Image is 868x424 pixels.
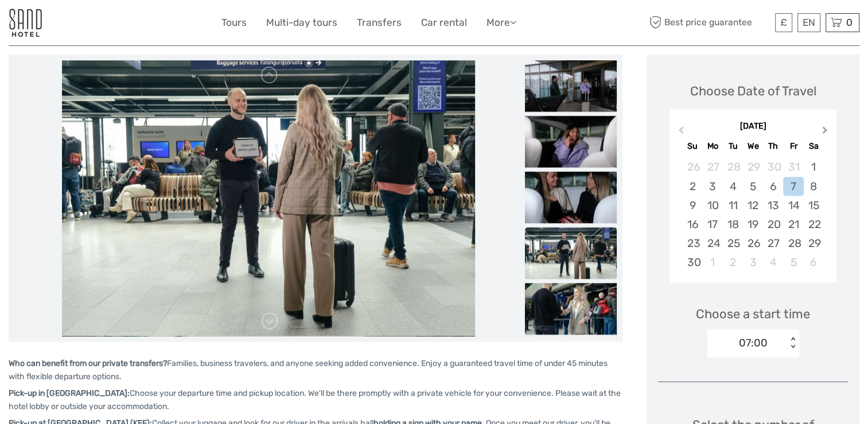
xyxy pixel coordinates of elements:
[763,138,783,154] div: Th
[743,234,763,253] div: Choose Wednesday, November 26th, 2025
[763,215,783,234] div: Choose Thursday, November 20th, 2025
[783,234,803,253] div: Choose Friday, November 28th, 2025
[266,14,337,31] a: Multi-day tours
[703,177,723,196] div: Choose Monday, November 3rd, 2025
[132,18,146,32] button: Open LiveChat chat widget
[525,60,617,112] img: ba2a42a697e84fe684b5f1f04593d411_slider_thumbnail.jpeg
[783,138,803,154] div: Fr
[16,20,130,29] p: We're away right now. Please check back later!
[788,337,798,349] div: < >
[743,177,763,196] div: Choose Wednesday, November 5th, 2025
[743,157,763,176] div: Choose Wednesday, October 29th, 2025
[723,253,743,272] div: Choose Tuesday, December 2nd, 2025
[804,138,824,154] div: Sa
[682,157,702,176] div: Choose Sunday, October 26th, 2025
[817,124,835,142] button: Next Month
[682,177,702,196] div: Choose Sunday, November 2nd, 2025
[525,283,617,335] img: b757ae98e5f14c5098b879fbe0d7a8ab_slider_thumbnail.jpeg
[682,215,702,234] div: Choose Sunday, November 16th, 2025
[357,14,402,31] a: Transfers
[844,17,854,28] span: 0
[647,13,772,32] span: Best price guarantee
[670,121,836,133] div: [DATE]
[690,82,816,100] div: Choose Date of Travel
[783,215,803,234] div: Choose Friday, November 21st, 2025
[763,177,783,196] div: Choose Thursday, November 6th, 2025
[723,215,743,234] div: Choose Tuesday, November 18th, 2025
[525,116,617,168] img: d6c2699aff084303944df7fa63205ba9_slider_thumbnail.jpeg
[804,215,824,234] div: Choose Saturday, November 22nd, 2025
[723,177,743,196] div: Choose Tuesday, November 4th, 2025
[703,157,723,176] div: Choose Monday, October 27th, 2025
[703,234,723,253] div: Choose Monday, November 24th, 2025
[797,13,820,32] div: EN
[703,215,723,234] div: Choose Monday, November 17th, 2025
[763,157,783,176] div: Choose Thursday, October 30th, 2025
[221,14,247,31] a: Tours
[525,172,617,223] img: aa21408cc7a646b2933cb929f2b42daa_slider_thumbnail.jpeg
[671,124,689,142] button: Previous Month
[783,253,803,272] div: Choose Friday, December 5th, 2025
[763,196,783,215] div: Choose Thursday, November 13th, 2025
[763,234,783,253] div: Choose Thursday, November 27th, 2025
[804,157,824,176] div: Choose Saturday, November 1st, 2025
[9,359,167,368] strong: Who can benefit from our private transfers?
[739,336,768,350] div: 07:00
[723,138,743,154] div: Tu
[723,157,743,176] div: Choose Tuesday, October 28th, 2025
[743,138,763,154] div: We
[723,234,743,253] div: Choose Tuesday, November 25th, 2025
[682,234,702,253] div: Choose Sunday, November 23rd, 2025
[9,357,622,383] p: Families, business travelers, and anyone seeking added convenience. Enjoy a guaranteed travel tim...
[9,9,42,37] img: 186-9edf1c15-b972-4976-af38-d04df2434085_logo_small.jpg
[804,234,824,253] div: Choose Saturday, November 29th, 2025
[421,14,467,31] a: Car rental
[780,17,787,28] span: £
[682,138,702,154] div: Su
[804,177,824,196] div: Choose Saturday, November 8th, 2025
[703,196,723,215] div: Choose Monday, November 10th, 2025
[723,196,743,215] div: Choose Tuesday, November 11th, 2025
[743,253,763,272] div: Choose Wednesday, December 3rd, 2025
[486,14,516,31] a: More
[674,157,833,272] div: month 2025-11
[682,253,702,272] div: Choose Sunday, November 30th, 2025
[703,138,723,154] div: Mo
[9,388,130,398] strong: Pick-up in [GEOGRAPHIC_DATA]:
[682,196,702,215] div: Choose Sunday, November 9th, 2025
[763,253,783,272] div: Choose Thursday, December 4th, 2025
[743,196,763,215] div: Choose Wednesday, November 12th, 2025
[783,177,803,196] div: Choose Friday, November 7th, 2025
[9,387,622,413] p: Choose your departure time and pickup location. We'll be there promptly with a private vehicle fo...
[804,196,824,215] div: Choose Saturday, November 15th, 2025
[743,215,763,234] div: Choose Wednesday, November 19th, 2025
[804,253,824,272] div: Choose Saturday, December 6th, 2025
[703,253,723,272] div: Choose Monday, December 1st, 2025
[525,228,617,279] img: 8c8c29079df94db3acb01581ffc04441_slider_thumbnail.jpeg
[696,305,810,323] span: Choose a start time
[783,196,803,215] div: Choose Friday, November 14th, 2025
[783,157,803,176] div: Choose Friday, October 31st, 2025
[62,60,475,336] img: 8c8c29079df94db3acb01581ffc04441_main_slider.jpeg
